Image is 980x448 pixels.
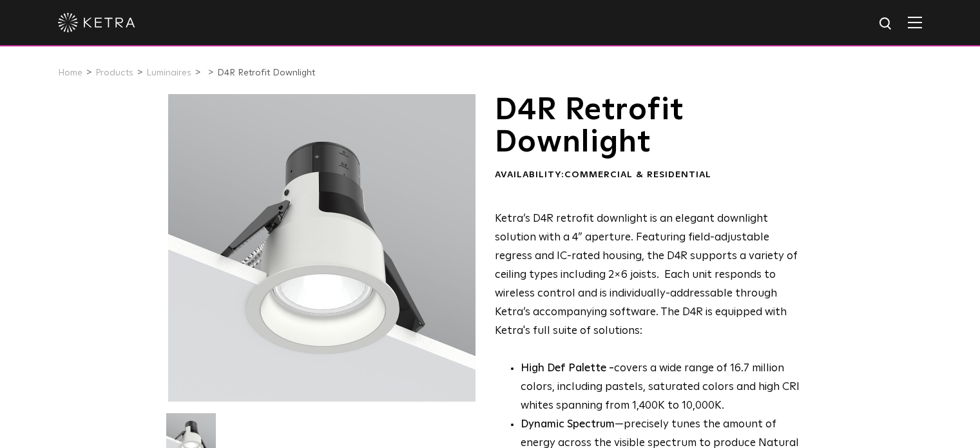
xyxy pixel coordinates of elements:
[58,13,135,32] img: ketra-logo-2019-white
[878,16,894,32] img: search icon
[521,363,614,374] strong: High Def Palette -
[495,169,809,182] div: Availability:
[217,68,315,77] a: D4R Retrofit Downlight
[95,68,133,77] a: Products
[521,360,809,416] p: covers a wide range of 16.7 million colors, including pastels, saturated colors and high CRI whit...
[521,419,615,430] strong: Dynamic Spectrum
[146,68,191,77] a: Luminaires
[564,170,711,179] span: Commercial & Residential
[58,68,82,77] a: Home
[495,210,809,340] p: Ketra’s D4R retrofit downlight is an elegant downlight solution with a 4” aperture. Featuring fie...
[908,16,922,28] img: Hamburger%20Nav.svg
[495,94,809,159] h1: D4R Retrofit Downlight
